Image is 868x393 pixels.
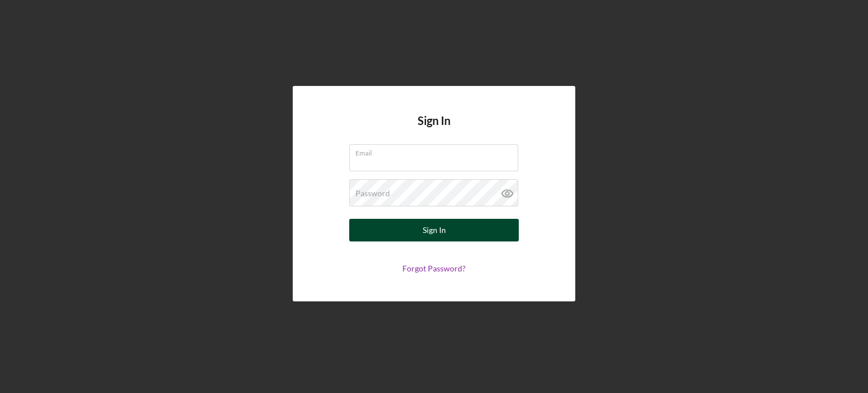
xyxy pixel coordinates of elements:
h4: Sign In [418,114,450,144]
a: Forgot Password? [402,264,466,273]
label: Password [355,189,390,198]
div: Sign In [423,219,446,241]
label: Email [355,145,518,157]
button: Sign In [349,219,519,241]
